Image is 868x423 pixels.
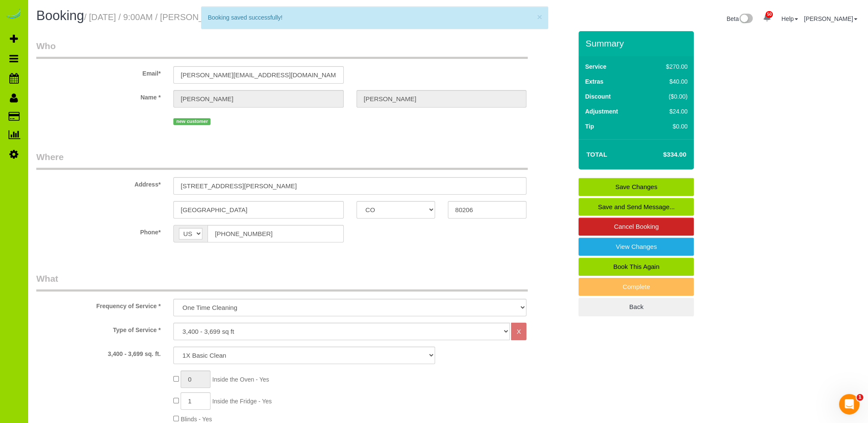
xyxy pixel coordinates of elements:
[30,90,167,102] label: Name *
[36,272,528,292] legend: What
[856,394,863,401] span: 1
[579,298,694,316] a: Back
[212,376,269,383] span: Inside the Oven - Yes
[759,9,775,27] a: 50
[739,14,753,25] img: New interface
[579,178,694,196] a: Save Changes
[585,62,606,71] label: Service
[586,151,607,158] strong: Total
[208,225,343,242] input: Phone*
[648,62,688,71] div: $270.00
[839,394,859,414] iframe: Intercom live chat
[585,92,611,101] label: Discount
[648,77,688,86] div: $40.00
[766,11,773,18] span: 50
[30,66,167,78] label: Email*
[537,12,542,21] button: ×
[30,323,167,334] label: Type of Service *
[585,77,603,86] label: Extras
[781,15,798,22] a: Help
[579,258,694,276] a: Book This Again
[448,201,526,219] input: Zip Code*
[36,151,528,170] legend: Where
[30,225,167,236] label: Phone*
[648,122,688,131] div: $0.00
[804,15,857,22] a: [PERSON_NAME]
[5,9,22,20] img: Automaid Logo
[84,12,273,22] small: / [DATE] / 9:00AM / [PERSON_NAME]
[579,218,694,236] a: Cancel Booking
[585,122,594,131] label: Tip
[30,177,167,189] label: Address*
[579,198,694,216] a: Save and Send Message...
[585,107,618,116] label: Adjustment
[208,13,541,22] div: Booking saved successfully!
[357,90,526,108] input: Last Name*
[173,66,343,84] input: Email*
[648,92,688,101] div: ($0.00)
[585,38,690,48] h3: Summary
[30,347,167,358] label: 3,400 - 3,699 sq. ft.
[173,90,343,108] input: First Name*
[727,15,753,22] a: Beta
[648,107,688,116] div: $24.00
[637,151,686,158] h4: $334.00
[30,299,167,310] label: Frequency of Service *
[36,8,84,23] span: Booking
[579,238,694,256] a: View Changes
[212,398,272,405] span: Inside the Fridge - Yes
[173,201,343,219] input: City*
[36,40,528,59] legend: Who
[181,416,212,423] span: Blinds - Yes
[173,118,210,125] span: new customer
